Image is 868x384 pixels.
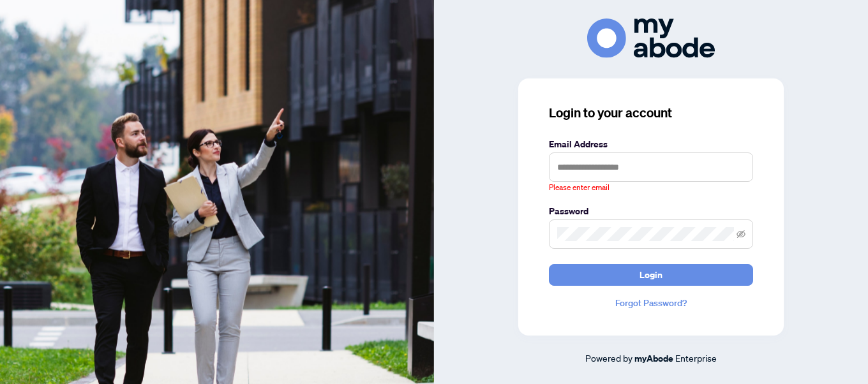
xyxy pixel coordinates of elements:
[549,104,753,122] h3: Login to your account
[549,296,753,310] a: Forgot Password?
[634,351,673,366] a: myAbode
[585,352,632,364] span: Powered by
[549,204,753,218] label: Password
[737,230,745,239] span: eye-invisible
[549,137,753,151] label: Email Address
[549,264,753,286] button: Login
[675,352,717,364] span: Enterprise
[640,265,662,285] span: Login
[587,18,715,57] img: ma-logo
[549,182,610,194] span: Please enter email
